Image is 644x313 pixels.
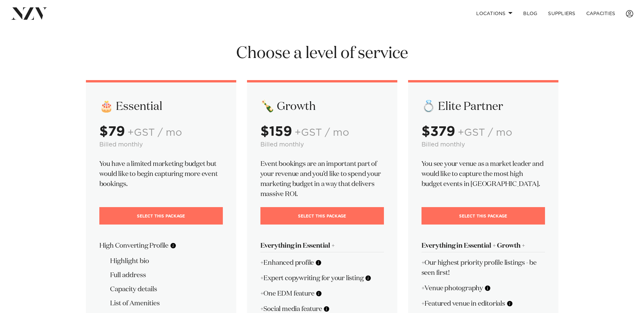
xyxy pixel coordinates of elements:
p: High Converting Profile [99,241,223,251]
a: Capacities [581,6,621,21]
a: SUPPLIERS [543,6,581,21]
small: Billed monthly [99,142,143,148]
li: List of Amenities [110,298,223,308]
span: +GST / mo [295,128,349,138]
li: Full address [110,270,223,280]
p: +Enhanced profile [260,258,384,268]
strong: $379 [422,125,455,138]
small: Billed monthly [260,142,304,148]
a: Select This Package [99,207,223,225]
p: You see your venue as a market leader and would like to capture the most high budget events in [G... [422,159,545,189]
p: You have a limited marketing budget but would like to begin capturing more event bookings. [99,159,223,189]
strong: $159 [260,125,292,138]
p: +Our highest priority profile listings - be seen first! [422,258,545,278]
small: Billed monthly [422,142,465,148]
strong: Everything in Essential + Growth + [422,242,525,249]
a: BLOG [518,6,543,21]
strong: Everything in Essential + [260,242,335,249]
h2: 💍 Elite Partner [422,99,545,114]
span: +GST / mo [458,128,512,138]
p: +Venue photography [422,283,545,293]
img: nzv-logo.png [11,7,47,19]
h2: 🎂 Essential [99,99,223,114]
p: +One EDM feature [260,289,384,299]
p: Event bookings are an important part of your revenue and you’d like to spend your marketing budge... [260,159,384,199]
li: Highlight bio [110,256,223,266]
a: Locations [471,6,518,21]
p: +Expert copywriting for your listing [260,273,384,283]
h1: Choose a level of service [86,43,558,64]
p: +Featured venue in editorials [422,299,545,309]
strong: $79 [99,125,125,138]
span: +GST / mo [128,128,182,138]
a: Select This Package [422,207,545,225]
li: Capacity details [110,284,223,294]
h2: 🍾 Growth [260,99,384,114]
a: Select This Package [260,207,384,225]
